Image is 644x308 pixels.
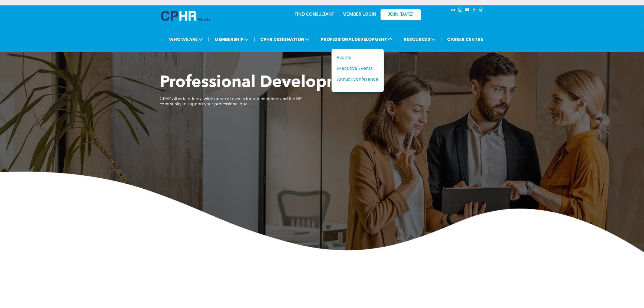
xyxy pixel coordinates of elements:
[337,65,378,72] a: Executive Events
[161,11,210,21] img: A blue and white logo for cp alberta
[478,7,484,14] a: Social network
[167,34,204,44] span: WHO WE ARE
[381,9,421,20] a: JOIN [DATE]
[160,75,367,91] span: Professional Development
[337,76,374,83] div: Annual Conference
[337,54,378,61] a: Events
[337,76,378,83] a: Annual Conference
[445,34,485,44] a: CAREER CENTRE
[254,34,255,45] li: |
[337,54,374,61] div: Events
[213,34,250,44] span: MEMBERSHIP
[402,34,437,44] span: RESOURCES
[471,7,477,14] a: facebook
[208,34,209,45] li: |
[397,34,399,45] li: |
[319,34,394,44] span: PROFESSIONAL DEVELOPMENT
[450,7,456,14] a: linkedin
[337,65,374,72] div: Executive Events
[160,97,302,106] span: CPHR Alberta offers a wide range of events for our members and the HR community to support your p...
[342,12,376,17] a: MEMBER LOGIN
[388,12,414,17] span: JOIN [DATE]
[464,7,470,14] a: youtube
[315,34,316,45] li: |
[259,34,311,44] span: CPHR DESIGNATION
[457,7,463,14] a: instagram
[295,12,334,17] a: FIND CONSULTANT
[441,34,442,45] li: |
